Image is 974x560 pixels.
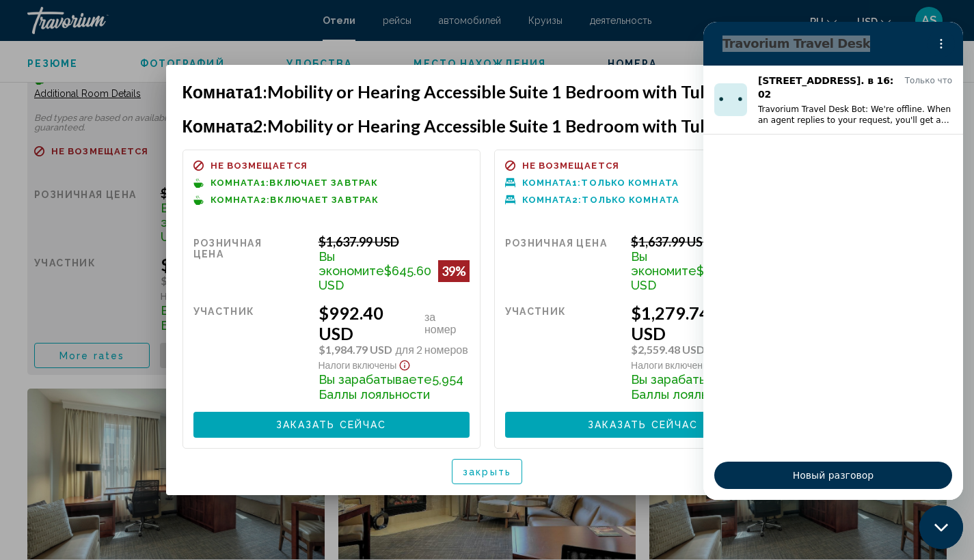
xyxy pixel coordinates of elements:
[631,359,709,371] span: Налоги включены
[182,81,792,102] h3: Mobility or Hearing Accessible Suite 1 Bedroom with Tub
[276,420,387,431] span: Заказать сейчас
[269,178,378,187] span: Включает завтрак
[182,115,254,136] span: Комната
[211,178,261,188] span: Комната
[522,195,573,205] span: Комната
[182,115,792,136] h3: Mobility or Hearing Accessible Suite 1 Bedroom with Tub
[396,344,468,356] span: для 2 номеров
[193,234,308,292] div: Розничная цена
[211,195,271,204] span: 2:
[319,303,470,344] div: $992.40 USD
[319,359,397,371] span: Налоги включены
[463,466,511,477] span: закрыть
[631,372,744,387] span: Вы зарабатываете
[581,178,678,187] span: Только комната
[631,372,775,402] span: 7,678 Баллы лояльности
[703,22,963,500] iframe: Окно обмена сообщениями
[211,161,308,170] span: Не возмещается
[270,195,379,204] span: Включает завтрак
[396,356,413,372] button: Show Taxes and Fees disclaimer
[588,420,699,431] span: Заказать сейчас
[522,161,619,170] span: Не возмещается
[438,260,470,282] div: 39%
[211,195,261,205] span: Комната
[319,234,470,249] div: $1,637.99 USD
[522,195,582,204] span: 2:
[424,311,470,335] span: за номер
[182,115,268,136] span: 2:
[505,234,621,292] div: Розничная цена
[211,178,270,187] span: 1:
[631,249,696,278] span: Вы экономите
[505,412,781,437] button: Заказать сейчас
[522,178,573,188] span: Комната
[182,81,268,102] span: 1:
[582,195,679,204] span: Только комната
[631,303,781,344] div: $1,279.74 USD
[319,344,392,356] span: $1,984.79 USD
[631,234,781,249] div: $1,637.99 USD
[182,81,254,102] span: Комната
[319,249,384,278] span: Вы экономите
[319,372,463,402] span: 5,954 Баллы лояльности
[505,303,621,402] div: участник
[631,344,705,356] span: $2,559.48 USD
[319,264,431,292] span: $645.60 USD
[193,412,470,437] button: Заказать сейчас
[319,372,432,387] span: Вы зарабатываете
[452,459,522,484] button: закрыть
[522,178,582,187] span: 1:
[193,303,308,402] div: участник
[631,264,742,292] span: $358.25 USD
[919,505,963,549] iframe: Кнопка, открывающая окно обмена сообщениями; идет разговор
